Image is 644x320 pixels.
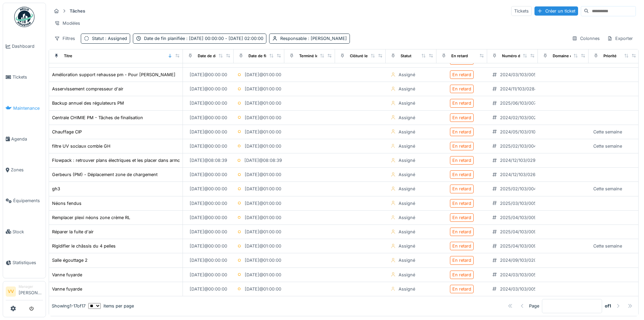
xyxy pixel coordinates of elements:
span: Stock [13,229,43,235]
div: Statut [401,53,411,59]
div: Cette semaine [593,129,622,135]
div: gh3 [52,186,60,192]
div: Assigné [399,71,415,78]
div: Néons fendus [52,200,81,207]
a: Tickets [3,62,46,92]
div: [DATE] @ 00:00:00 [190,114,227,121]
div: 2025/02/103/00412 [500,143,541,149]
div: Vanne fuyarde [52,272,82,278]
div: 2024/09/103/02064 [500,257,542,263]
div: [DATE] @ 01:00:00 [245,71,281,78]
div: [DATE] @ 00:00:00 [190,143,227,149]
div: [DATE] @ 01:00:00 [245,186,281,192]
div: Date de fin planifiée [144,35,263,42]
div: 2024/03/103/00573 [500,272,542,278]
strong: Tâches [67,8,88,14]
div: En retard [452,100,471,106]
div: 2024/05/103/01000 [500,129,541,135]
div: Asservissement compresseur d'air [52,86,123,92]
a: Statistiques [3,247,46,278]
div: En retard [452,143,471,149]
div: [DATE] @ 01:00:00 [245,143,281,149]
div: Assigné [399,100,415,106]
div: Clôturé le [350,53,368,59]
div: 2024/02/103/00267 [500,114,542,121]
div: En retard [452,214,471,221]
span: Équipements [13,197,43,204]
div: [DATE] @ 01:00:00 [245,272,281,278]
a: Dashboard [3,31,46,62]
div: 2025/06/103/00700 [500,100,542,106]
a: Zones [3,154,46,185]
div: Cette semaine [593,143,622,149]
div: En retard [452,129,471,135]
div: 2024/03/103/00508 [500,71,542,78]
span: : [DATE] 00:00:00 - [DATE] 02:00:00 [185,36,263,41]
span: : Assigned [104,36,127,41]
div: Responsable [280,35,347,42]
div: En retard [452,257,471,263]
div: [DATE] @ 00:00:00 [190,100,227,106]
strong: of 1 [605,303,611,310]
a: Maintenance [3,93,46,124]
div: [DATE] @ 01:00:00 [245,100,281,106]
div: Date de fin planifiée [248,53,285,59]
div: [DATE] @ 00:00:00 [190,186,227,192]
img: Badge_color-CXgf-gQk.svg [14,7,34,27]
div: Assigné [399,243,415,249]
div: [DATE] @ 01:00:00 [245,171,281,178]
div: 2025/04/103/00902 [500,214,542,221]
div: Assigné [399,129,415,135]
div: items per page [88,303,134,310]
div: 2025/04/103/00959 [500,229,542,235]
div: Tickets [511,6,532,16]
div: Assigné [399,186,415,192]
div: En retard [452,114,471,121]
div: Vanne fuyarde [52,286,82,292]
div: En retard [452,186,471,192]
div: Domaine d'expertise [553,53,591,59]
div: [DATE] @ 00:00:00 [190,214,227,221]
div: [DATE] @ 00:00:00 [190,71,227,78]
div: Showing 1 - 17 of 17 [52,303,86,310]
div: Assigné [399,86,415,92]
div: [DATE] @ 01:00:00 [245,229,281,235]
div: [DATE] @ 00:00:00 [190,171,227,178]
a: VV Manager[PERSON_NAME] [6,284,43,300]
div: En retard [452,286,471,292]
div: En retard [452,243,471,249]
div: Priorité [603,53,617,59]
span: Maintenance [13,105,43,111]
div: [DATE] @ 08:08:39 [190,157,227,164]
span: Statistiques [13,259,43,266]
div: [DATE] @ 01:00:00 [245,243,281,249]
div: En retard [452,71,471,78]
div: Centrale CHIMIE PM - Tâches de finalisation [52,114,143,121]
div: [DATE] @ 00:00:00 [190,243,227,249]
div: [DATE] @ 08:08:39 [244,157,282,164]
div: [DATE] @ 01:00:00 [245,214,281,221]
div: [DATE] @ 01:00:00 [245,114,281,121]
div: 2025/04/103/00951 [500,243,541,249]
div: [DATE] @ 00:00:00 [190,257,227,263]
div: [DATE] @ 01:00:00 [245,86,281,92]
div: Backup annuel des régulateurs PM [52,100,124,106]
div: [DATE] @ 00:00:00 [190,286,227,292]
div: 2025/03/103/00566 [500,200,542,207]
div: En retard [452,171,471,178]
div: Assigné [399,286,415,292]
a: Agenda [3,124,46,154]
div: [DATE] @ 00:00:00 [190,200,227,207]
span: Agenda [11,136,43,142]
div: Assigné [399,229,415,235]
div: Assigné [399,171,415,178]
div: Statut [92,35,127,42]
span: Zones [11,167,43,173]
div: Rigidifier le châssis du 4 pelles [52,243,116,249]
li: [PERSON_NAME] [19,284,43,299]
div: En retard [451,53,468,59]
div: [DATE] @ 01:00:00 [245,200,281,207]
li: VV [6,286,16,297]
div: [DATE] @ 00:00:00 [190,86,227,92]
div: [DATE] @ 01:00:00 [245,286,281,292]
